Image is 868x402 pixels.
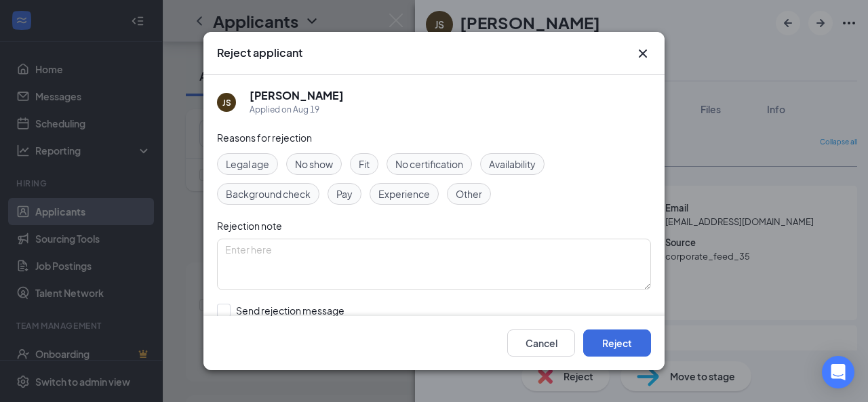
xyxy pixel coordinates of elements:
span: Experience [378,186,430,201]
h3: Reject applicant [217,45,302,60]
span: Availability [489,157,536,172]
span: Pay [336,186,353,201]
button: Cancel [507,329,575,357]
span: Legal age [226,157,269,172]
div: JS [222,97,231,108]
div: Applied on Aug 19 [250,103,344,117]
div: Open Intercom Messenger [822,356,854,388]
span: No certification [395,157,463,172]
h5: [PERSON_NAME] [250,88,344,103]
span: Background check [226,186,311,201]
span: Reasons for rejection [217,132,312,144]
span: Fit [359,157,370,172]
button: Close [635,45,651,62]
span: No show [295,157,333,172]
span: Other [456,186,482,201]
svg: Cross [635,45,651,62]
button: Reject [583,329,651,357]
span: Rejection note [217,220,282,232]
